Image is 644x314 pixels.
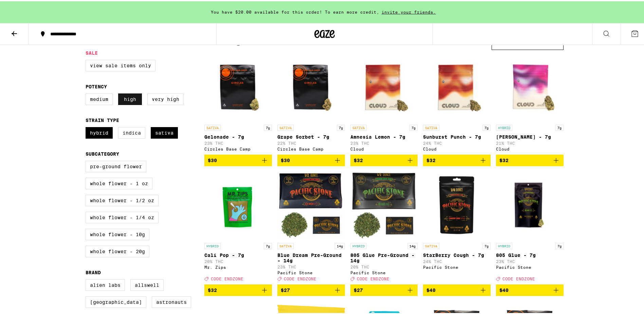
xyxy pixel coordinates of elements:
p: 805 Glue - 7g [496,251,564,257]
span: $40 [499,286,509,292]
a: Open page for Cali Pop - 7g from Mr. Zips [204,170,272,283]
label: Whole Flower - 10g [86,227,149,239]
div: Mr. Zips [204,264,272,268]
p: SATIVA [423,123,439,129]
label: Medium [86,92,113,104]
label: High [118,92,142,104]
p: SATIVA [350,123,367,129]
p: 23% THC [496,258,564,262]
div: Pacific Stone [423,264,491,268]
label: Hybrid [86,126,113,137]
img: Pacific Stone - Blue Dream Pre-Ground - 14g [277,170,345,238]
button: Add to bag [350,283,418,295]
p: 14g [407,242,418,248]
p: Cali Pop - 7g [204,251,272,257]
div: Cloud [423,145,491,150]
legend: Sale [86,49,98,54]
label: Allswell [130,278,164,290]
a: Open page for Grape Sorbet - 7g from Circles Base Camp [277,52,345,153]
label: Pre-ground Flower [86,159,146,171]
a: Open page for Runtz - 7g from Cloud [496,52,564,153]
img: Circles Base Camp - Gelonade - 7g [204,52,272,120]
p: 23% THC [277,263,345,268]
label: Whole Flower - 1/4 oz [86,210,159,222]
p: 22% THC [277,140,345,144]
span: You have $20.00 available for this order! To earn more credit, [211,8,379,13]
span: $30 [281,156,290,162]
p: 24% THC [423,258,491,262]
span: invite your friends. [379,8,438,13]
label: Very High [147,92,184,104]
legend: Strain Type [86,116,119,122]
span: CODE ENDZONE [357,275,389,280]
span: CODE ENDZONE [502,275,535,280]
a: Open page for Gelonade - 7g from Circles Base Camp [204,52,272,153]
p: 23% THC [350,140,418,144]
span: CODE ENDZONE [211,275,243,280]
span: $32 [499,156,509,162]
button: Add to bag [204,153,272,165]
span: $32 [208,286,217,292]
p: HYBRID [350,242,367,248]
img: Cloud - Sunburst Punch - 7g [423,52,491,120]
button: Add to bag [496,283,564,295]
div: Cloud [350,145,418,150]
p: 7g [555,242,564,248]
a: Open page for Blue Dream Pre-Ground - 14g from Pacific Stone [277,170,345,283]
div: Pacific Stone [277,269,345,274]
p: 23% THC [204,140,272,144]
p: [PERSON_NAME] - 7g [496,133,564,138]
p: 24% THC [423,140,491,144]
a: Open page for 805 Glue Pre-Ground - 14g from Pacific Stone [350,170,418,283]
legend: Subcategory [86,150,119,155]
div: Cloud [496,145,564,150]
img: Pacific Stone - 805 Glue Pre-Ground - 14g [350,170,418,238]
p: SATIVA [423,242,439,248]
legend: Brand [86,268,101,274]
button: Add to bag [277,283,345,295]
a: Open page for Amnesia Lemon - 7g from Cloud [350,52,418,153]
span: $32 [354,156,363,162]
a: Open page for StarBerry Cough - 7g from Pacific Stone [423,170,491,283]
label: Sativa [151,126,178,137]
img: Cloud - Runtz - 7g [496,52,564,120]
a: Open page for Sunburst Punch - 7g from Cloud [423,52,491,153]
label: Indica [118,126,145,137]
p: Blue Dream Pre-Ground - 14g [277,251,345,262]
p: 805 Glue Pre-Ground - 14g [350,251,418,262]
div: Pacific Stone [496,264,564,268]
img: Mr. Zips - Cali Pop - 7g [204,170,272,238]
legend: Potency [86,83,107,88]
button: Add to bag [350,153,418,165]
p: Gelonade - 7g [204,133,272,138]
p: 7g [409,123,418,129]
p: HYBRID [496,242,512,248]
label: Whole Flower - 1 oz [86,176,152,188]
label: [GEOGRAPHIC_DATA] [86,295,146,307]
div: Circles Base Camp [204,145,272,150]
p: Grape Sorbet - 7g [277,133,345,138]
button: Add to bag [423,153,491,165]
img: Pacific Stone - 805 Glue - 7g [496,170,564,238]
label: View Sale Items Only [86,58,155,70]
button: Add to bag [204,283,272,295]
button: Add to bag [496,153,564,165]
div: Circles Base Camp [277,145,345,150]
p: HYBRID [204,242,221,248]
button: Add to bag [277,153,345,165]
button: Add to bag [423,283,491,295]
p: StarBerry Cough - 7g [423,251,491,257]
p: 14g [335,242,345,248]
img: Circles Base Camp - Grape Sorbet - 7g [277,52,345,120]
a: Open page for 805 Glue - 7g from Pacific Stone [496,170,564,283]
span: $32 [426,156,436,162]
img: Pacific Stone - StarBerry Cough - 7g [423,170,491,238]
span: $27 [354,286,363,292]
label: Whole Flower - 20g [86,244,149,256]
p: 7g [482,242,491,248]
p: SATIVA [277,242,294,248]
p: 7g [482,123,491,129]
span: $27 [281,286,290,292]
p: 20% THC [350,263,418,268]
img: Cloud - Amnesia Lemon - 7g [350,52,418,120]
